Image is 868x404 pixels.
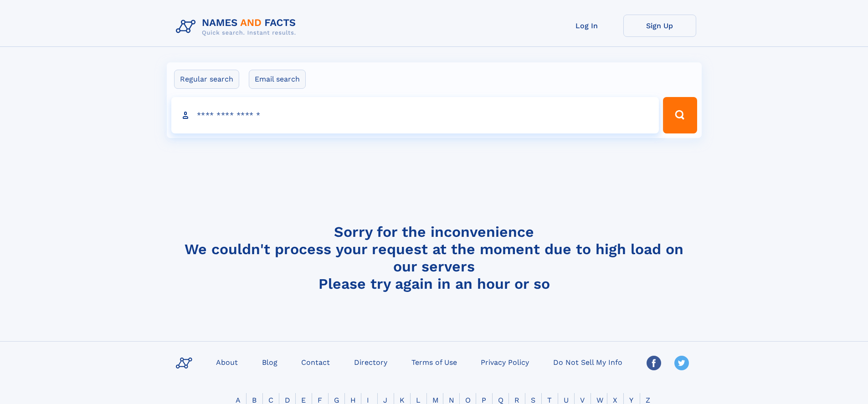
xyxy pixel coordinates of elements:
button: Search Button [663,97,697,133]
a: About [212,355,241,368]
a: Privacy Policy [477,355,533,368]
label: Regular search [174,70,239,89]
a: Directory [350,355,391,368]
a: Sign Up [623,15,696,37]
input: search input [171,97,659,133]
a: Log In [550,15,623,37]
img: Logo Names and Facts [172,15,303,39]
img: Facebook [647,356,661,370]
a: Do Not Sell My Info [550,355,626,368]
img: Twitter [674,356,689,370]
a: Contact [298,355,334,368]
h4: Sorry for the inconvenience We couldn't process your request at the moment due to high load on ou... [172,223,696,292]
a: Terms of Use [408,355,461,368]
label: Email search [249,70,306,89]
a: Blog [258,355,281,368]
